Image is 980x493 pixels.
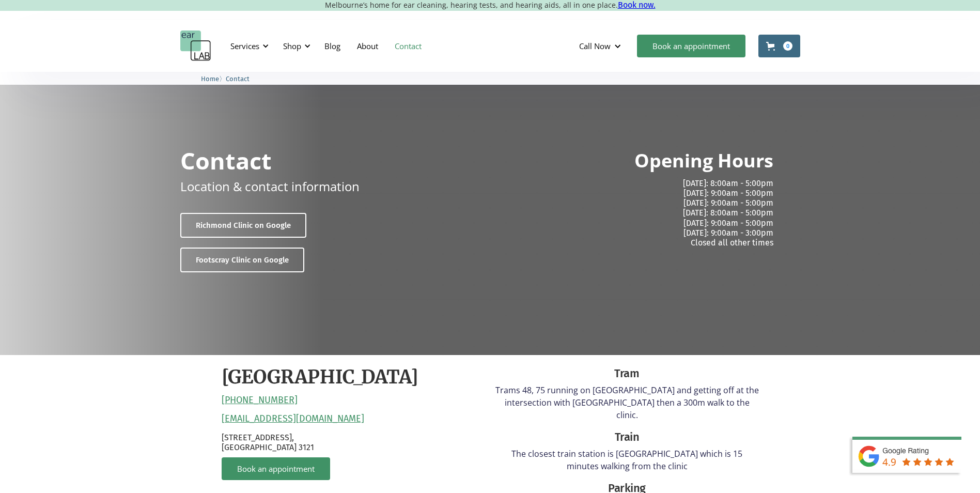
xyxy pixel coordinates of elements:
div: Tram [495,365,759,382]
p: [DATE]: 8:00am - 5:00pm [DATE]: 9:00am - 5:00pm [DATE]: 9:00am - 5:00pm [DATE]: 8:00am - 5:00pm [... [499,178,773,248]
a: Home [201,73,219,83]
a: home [180,30,211,61]
div: Shop [283,41,301,51]
p: Trams 48, 75 running on [GEOGRAPHIC_DATA] and getting off at the intersection with [GEOGRAPHIC_DA... [495,384,759,421]
p: The closest train station is [GEOGRAPHIC_DATA] which is 15 minutes walking from the clinic [495,448,759,472]
a: Blog [316,31,349,61]
span: Home [201,75,219,83]
a: Contact [386,31,430,61]
div: Services [230,41,259,51]
a: Book an appointment [222,457,330,480]
p: Location & contact information [180,177,360,195]
a: Footscray Clinic on Google [180,248,304,272]
span: Contact [226,75,250,83]
p: [STREET_ADDRESS], [GEOGRAPHIC_DATA] 3121 [222,433,485,452]
a: Book an appointment [637,35,745,57]
a: Contact [226,73,250,83]
a: [EMAIL_ADDRESS][DOMAIN_NAME] [222,413,364,425]
a: [PHONE_NUMBER] [222,395,298,406]
div: Train [495,429,759,445]
div: 0 [783,41,792,51]
div: Call Now [571,30,632,61]
a: Open cart [758,35,800,57]
div: Shop [277,30,314,61]
h2: Opening Hours [634,149,773,173]
a: About [349,31,386,61]
div: Call Now [579,41,611,51]
li: 〉 [201,73,226,84]
div: Services [224,30,272,61]
a: Richmond Clinic on Google [180,213,306,238]
h2: [GEOGRAPHIC_DATA] [222,365,418,390]
h1: Contact [180,149,272,172]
